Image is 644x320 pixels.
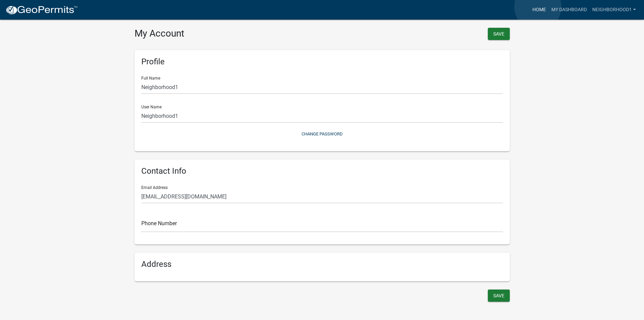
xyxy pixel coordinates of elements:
[488,290,510,302] button: Save
[141,57,503,67] h6: Profile
[141,166,503,176] h6: Contact Info
[141,128,503,140] button: Change Password
[135,28,317,39] h3: My Account
[488,28,510,40] button: Save
[590,3,639,16] a: Neighborhood1
[530,3,549,16] a: Home
[141,259,503,269] h6: Address
[549,3,590,16] a: My Dashboard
